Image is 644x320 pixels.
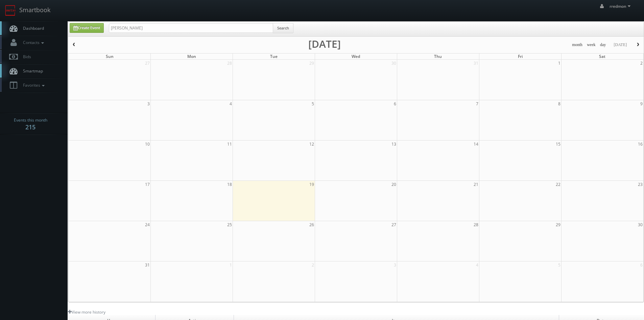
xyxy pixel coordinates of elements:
span: Sun [106,54,114,59]
span: Fri [518,54,523,59]
span: 29 [555,221,561,228]
span: 18 [226,181,233,188]
span: 28 [226,60,233,67]
span: 16 [637,141,643,148]
span: Mon [187,54,196,59]
span: 25 [226,221,233,228]
span: 28 [473,221,479,228]
span: 2 [311,261,315,269]
button: Search [273,23,293,33]
span: 6 [393,100,397,107]
span: Bids [20,54,31,60]
span: 19 [309,181,315,188]
span: 31 [473,60,479,67]
span: 26 [309,221,315,228]
a: Create Event [70,23,104,33]
img: smartbook-logo.png [5,5,16,16]
span: 30 [637,221,643,228]
span: 5 [557,261,561,269]
strong: 215 [25,123,35,131]
span: 3 [393,261,397,269]
span: 1 [229,261,233,269]
span: 4 [475,261,479,269]
span: 6 [640,261,643,269]
span: Contacts [20,40,46,45]
span: 23 [637,181,643,188]
span: 4 [229,100,233,107]
span: 22 [555,181,561,188]
span: 31 [144,261,150,269]
span: 29 [309,60,315,67]
button: day [598,41,609,49]
span: 10 [144,141,150,148]
span: 2 [640,60,643,67]
span: 24 [144,221,150,228]
button: week [585,41,598,49]
span: 14 [473,141,479,148]
span: Favorites [20,82,46,88]
span: 27 [144,60,150,67]
span: 15 [555,141,561,148]
span: 8 [557,100,561,107]
span: 7 [475,100,479,107]
span: 27 [391,221,397,228]
span: 13 [391,141,397,148]
span: 17 [144,181,150,188]
span: Tue [270,54,278,59]
span: 1 [557,60,561,67]
input: Search for Events [109,23,273,33]
span: Thu [434,54,442,59]
button: [DATE] [611,41,629,49]
a: View more history [68,309,105,315]
span: 12 [309,141,315,148]
span: 5 [311,100,315,107]
button: month [570,41,585,49]
span: 3 [147,100,150,107]
span: 11 [226,141,233,148]
h2: [DATE] [308,41,341,47]
span: 21 [473,181,479,188]
span: Dashboard [20,25,44,31]
span: rredmon [610,3,633,9]
span: 30 [391,60,397,67]
span: Sat [599,54,605,59]
span: Wed [352,54,360,59]
span: 20 [391,181,397,188]
span: 9 [640,100,643,107]
span: Smartmap [20,68,43,74]
span: Events this month [14,117,47,124]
